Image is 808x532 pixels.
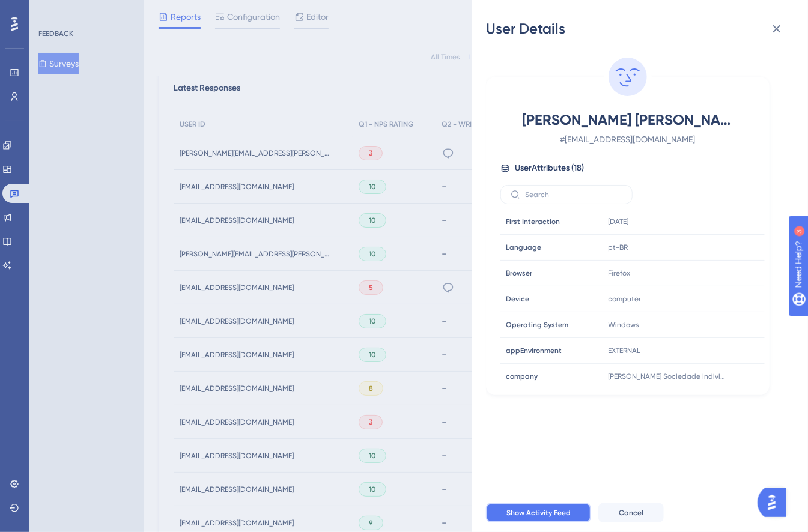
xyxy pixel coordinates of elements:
button: Cancel [598,503,664,522]
span: Operating System [506,320,568,330]
span: appEnvironment [506,346,562,355]
span: Need Help? [28,3,75,17]
div: 3 [84,6,87,16]
span: [PERSON_NAME] Sociedade Individual de Advocacia [609,372,729,381]
iframe: UserGuiding AI Assistant Launcher [758,485,794,521]
span: pt-BR [609,243,628,252]
button: Show Activity Feed [486,503,591,522]
span: Cancel [619,508,643,518]
span: Firefox [609,268,631,278]
span: # [EMAIL_ADDRESS][DOMAIN_NAME] [522,132,734,147]
input: Search [525,190,622,199]
span: Show Activity Feed [506,508,571,518]
span: Windows [609,320,639,330]
span: company [506,372,538,381]
span: Language [506,243,541,252]
span: User Attributes ( 18 ) [515,161,584,175]
span: Browser [506,268,532,278]
span: First Interaction [506,217,560,226]
time: [DATE] [609,217,629,226]
span: EXTERNAL [609,346,641,355]
div: User Details [486,19,794,38]
span: computer [609,294,642,304]
span: [PERSON_NAME] [PERSON_NAME] [522,110,734,130]
span: Device [506,294,529,304]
